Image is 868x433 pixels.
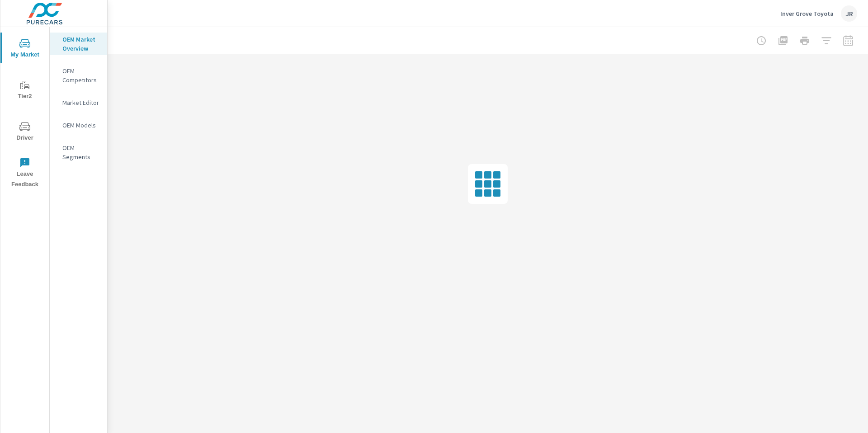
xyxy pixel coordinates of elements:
[62,98,100,107] p: Market Editor
[62,121,100,130] p: OEM Models
[62,66,100,85] p: OEM Competitors
[3,157,47,190] span: Leave Feedback
[3,121,47,143] span: Driver
[841,5,857,22] div: JR
[3,80,47,102] span: Tier2
[62,35,100,53] p: OEM Market Overview
[50,141,107,164] div: OEM Segments
[0,27,49,193] div: nav menu
[50,64,107,87] div: OEM Competitors
[62,143,100,161] p: OEM Segments
[50,33,107,55] div: OEM Market Overview
[50,118,107,132] div: OEM Models
[3,38,47,60] span: My Market
[50,96,107,109] div: Market Editor
[780,9,834,18] p: Inver Grove Toyota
